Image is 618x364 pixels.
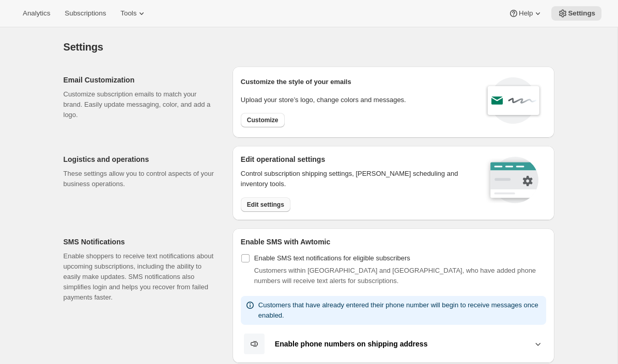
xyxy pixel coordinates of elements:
[241,169,472,189] p: Control subscription shipping settings, [PERSON_NAME] scheduling and inventory tools.
[241,197,290,212] button: Edit settings
[551,6,601,21] button: Settings
[120,9,136,18] span: Tools
[64,237,216,247] h2: SMS Notifications
[247,116,279,124] span: Customize
[241,77,351,87] p: Customize the style of your emails
[23,9,50,18] span: Analytics
[258,300,542,321] p: Customers that have already entered their phone number will begin to receive messages once enabled.
[519,9,533,18] span: Help
[64,41,103,53] span: Settings
[64,169,216,189] p: These settings allow you to control aspects of your business operations.
[241,154,472,164] h2: Edit operational settings
[17,6,56,21] button: Analytics
[254,254,410,262] span: Enable SMS text notifications for eligible subscribers
[241,333,546,355] button: Enable phone numbers on shipping address
[64,75,216,85] h2: Email Customization
[64,251,216,303] p: Enable shoppers to receive text notifications about upcoming subscriptions, including the ability...
[254,267,536,285] span: Customers within [GEOGRAPHIC_DATA] and [GEOGRAPHIC_DATA], who have added phone numbers will recei...
[64,154,216,164] h2: Logistics and operations
[114,6,153,21] button: Tools
[65,9,106,18] span: Subscriptions
[64,89,216,120] p: Customize subscription emails to match your brand. Easily update messaging, color, and add a logo.
[241,95,406,105] p: Upload your store’s logo, change colors and messages.
[247,201,284,209] span: Edit settings
[275,340,428,348] b: Enable phone numbers on shipping address
[502,6,549,21] button: Help
[58,6,112,21] button: Subscriptions
[241,113,285,127] button: Customize
[568,9,595,18] span: Settings
[241,237,546,247] h2: Enable SMS with Awtomic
